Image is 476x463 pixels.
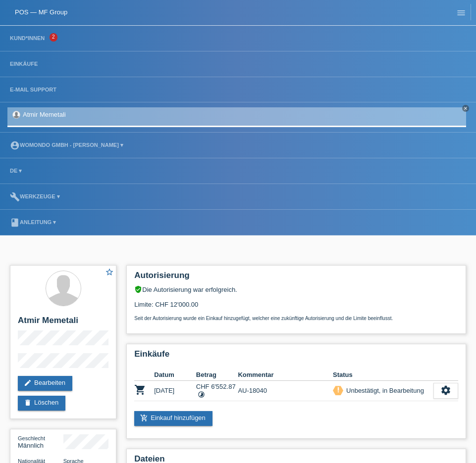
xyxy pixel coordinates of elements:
p: Seit der Autorisierung wurde ein Einkauf hinzugefügt, welcher eine zukünftige Autorisierung und d... [134,316,458,321]
span: Geschlecht [18,435,45,441]
a: Einkäufe [5,61,43,67]
a: star_border [105,268,114,278]
i: settings [440,385,451,396]
i: menu [456,8,466,18]
i: book [10,218,20,228]
a: menu [451,9,471,15]
a: deleteLöschen [18,396,65,411]
a: buildWerkzeuge ▾ [5,193,65,199]
th: Kommentar [238,369,333,381]
i: star_border [105,268,114,277]
a: add_shopping_cartEinkauf hinzufügen [134,411,212,426]
div: Männlich [18,434,63,449]
i: priority_high [335,386,342,393]
span: 2 [50,33,57,42]
th: Status [333,369,433,381]
div: Limite: CHF 12'000.00 [134,293,458,321]
i: verified_user [134,285,142,293]
h2: Atmir Memetali [18,316,108,330]
a: account_circlewomondo GmbH - [PERSON_NAME] ▾ [5,142,128,148]
td: [DATE] [154,381,196,401]
a: bookAnleitung ▾ [5,219,61,225]
th: Datum [154,369,196,381]
a: close [462,105,469,112]
i: add_shopping_cart [140,414,148,422]
a: DE ▾ [5,168,27,174]
a: Kund*innen [5,35,50,41]
i: build [10,192,20,202]
th: Betrag [196,369,238,381]
div: Die Autorisierung war erfolgreich. [134,285,458,293]
a: E-Mail Support [5,87,61,93]
a: Atmir Memetali [23,111,66,118]
a: editBearbeiten [18,376,72,391]
i: POSP00027999 [134,384,146,396]
i: Fixe Raten (36 Raten) [198,391,205,398]
h2: Einkäufe [134,349,458,364]
i: account_circle [10,140,20,150]
i: delete [24,399,32,407]
h2: Autorisierung [134,271,458,285]
i: close [463,106,468,111]
td: AU-18040 [238,381,333,401]
a: POS — MF Group [15,8,67,16]
td: CHF 6'552.87 [196,381,238,401]
div: Unbestätigt, in Bearbeitung [343,385,424,396]
i: edit [24,379,32,387]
